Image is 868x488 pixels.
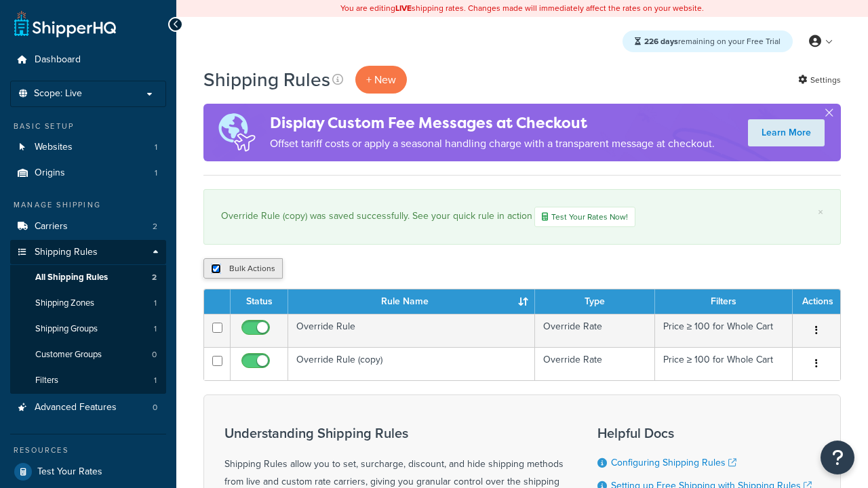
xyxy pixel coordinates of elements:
strong: 226 days [644,35,678,47]
li: Carriers [10,214,166,239]
span: 1 [154,298,157,309]
h4: Display Custom Fee Messages at Checkout [270,112,715,134]
a: Configuring Shipping Rules [611,455,736,470]
button: Bulk Actions [203,258,283,279]
th: Actions [793,289,840,314]
div: Override Rule (copy) was saved successfully. See your quick rule in action [221,207,823,227]
div: Basic Setup [10,121,166,132]
a: Carriers 2 [10,214,166,239]
span: Filters [35,375,58,386]
a: Settings [798,70,841,89]
td: Price ≥ 100 for Whole Cart [655,347,793,380]
b: LIVE [395,2,412,14]
span: Shipping Rules [35,247,98,258]
span: Shipping Groups [35,323,98,335]
a: Advanced Features 0 [10,395,166,420]
span: Dashboard [35,54,81,66]
img: duties-banner-06bc72dcb5fe05cb3f9472aba00be2ae8eb53ab6f0d8bb03d382ba314ac3c341.png [203,104,270,161]
span: All Shipping Rules [35,272,108,283]
a: All Shipping Rules 2 [10,265,166,290]
a: ShipperHQ Home [14,10,116,37]
span: Scope: Live [34,88,82,100]
span: Test Your Rates [37,466,102,478]
span: 2 [152,272,157,283]
a: Customer Groups 0 [10,342,166,367]
span: Origins [35,167,65,179]
span: Shipping Zones [35,298,94,309]
th: Rule Name : activate to sort column ascending [288,289,535,314]
p: + New [355,66,407,94]
li: Customer Groups [10,342,166,367]
span: 1 [155,142,157,153]
span: 1 [155,167,157,179]
th: Status [231,289,288,314]
h3: Understanding Shipping Rules [224,426,564,441]
span: Advanced Features [35,402,117,413]
a: Filters 1 [10,368,166,393]
a: Learn More [748,119,825,146]
th: Type [535,289,655,314]
h3: Helpful Docs [597,426,820,441]
h1: Shipping Rules [203,66,330,93]
button: Open Resource Center [821,441,854,474]
span: 1 [154,375,157,386]
li: All Shipping Rules [10,265,166,290]
td: Override Rule [288,314,535,347]
a: Origins 1 [10,161,166,186]
span: Websites [35,142,73,153]
a: Shipping Zones 1 [10,291,166,316]
div: Resources [10,445,166,456]
span: 1 [154,323,157,335]
li: Shipping Zones [10,291,166,316]
a: Shipping Groups 1 [10,317,166,342]
div: Manage Shipping [10,199,166,211]
li: Websites [10,135,166,160]
span: Customer Groups [35,349,102,361]
li: Advanced Features [10,395,166,420]
th: Filters [655,289,793,314]
a: Test Your Rates Now! [534,207,635,227]
li: Shipping Groups [10,317,166,342]
span: 2 [153,221,157,232]
span: 0 [152,349,157,361]
span: Carriers [35,221,68,232]
a: Websites 1 [10,135,166,160]
a: Shipping Rules [10,240,166,265]
p: Offset tariff costs or apply a seasonal handling charge with a transparent message at checkout. [270,134,715,153]
a: Dashboard [10,47,166,73]
li: Filters [10,368,166,393]
td: Price ≥ 100 for Whole Cart [655,314,793,347]
a: Test Your Rates [10,460,166,484]
td: Override Rate [535,314,655,347]
li: Shipping Rules [10,240,166,394]
div: remaining on your Free Trial [623,30,793,52]
span: 0 [153,402,157,413]
li: Origins [10,161,166,186]
td: Override Rate [535,347,655,380]
a: × [818,207,823,218]
td: Override Rule (copy) [288,347,535,380]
